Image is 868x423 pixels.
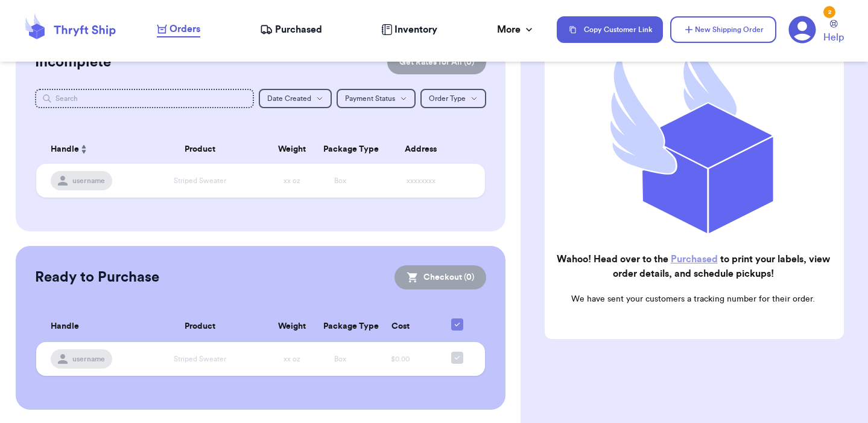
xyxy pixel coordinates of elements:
[35,89,254,108] input: Search
[268,311,316,342] th: Weight
[316,135,364,164] th: Package Type
[260,22,322,37] a: Purchased
[407,177,436,184] span: xxxxxxxx
[316,311,364,342] th: Package Type
[157,22,200,37] a: Orders
[133,135,268,164] th: Product
[174,355,226,363] span: Striped Sweater
[275,22,322,37] span: Purchased
[394,265,486,289] button: Checkout (0)
[788,16,816,44] a: 2
[381,22,437,37] a: Inventory
[345,95,395,102] span: Payment Status
[259,89,332,108] button: Date Created
[387,50,486,74] button: Get Rates for All (0)
[334,177,346,184] span: Box
[284,177,300,184] span: xx oz
[267,95,311,102] span: Date Created
[72,354,105,364] span: username
[334,355,346,363] span: Box
[79,142,89,157] button: Sort ascending
[133,311,268,342] th: Product
[35,268,159,287] h2: Ready to Purchase
[823,6,835,18] div: 2
[284,355,300,363] span: xx oz
[174,177,226,184] span: Striped Sweater
[35,53,111,72] h2: Incomplete
[364,311,437,342] th: Cost
[364,135,485,164] th: Address
[51,320,79,333] span: Handle
[557,16,663,43] button: Copy Customer Link
[497,22,535,37] div: More
[554,293,832,305] p: We have sent your customers a tracking number for their order.
[671,254,718,264] a: Purchased
[337,89,416,108] button: Payment Status
[429,95,466,102] span: Order Type
[391,355,410,363] span: $0.00
[554,252,832,281] h2: Wahoo! Head over to the to print your labels, view order details, and schedule pickups!
[420,89,486,108] button: Order Type
[268,135,316,164] th: Weight
[670,16,776,43] button: New Shipping Order
[72,176,105,186] span: username
[823,20,844,45] a: Help
[394,22,437,37] span: Inventory
[823,30,844,45] span: Help
[51,143,79,156] span: Handle
[169,22,200,36] span: Orders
